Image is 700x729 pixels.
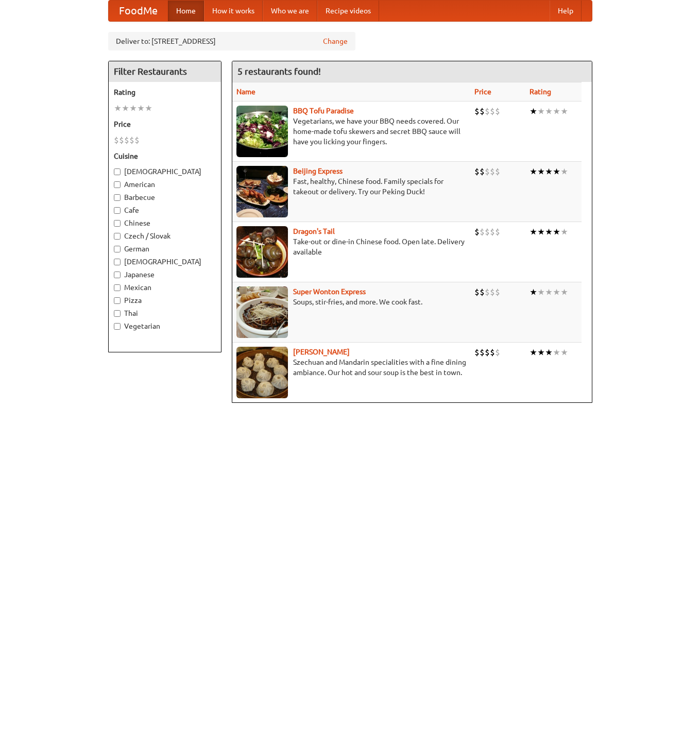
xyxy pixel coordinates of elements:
[114,231,216,241] label: Czech / Slovak
[485,347,490,358] li: $
[114,297,121,304] input: Pizza
[495,286,500,298] li: $
[495,166,500,177] li: $
[485,166,490,177] li: $
[537,166,545,177] li: ★
[114,119,216,129] h5: Price
[474,286,480,298] li: $
[168,1,204,21] a: Home
[560,347,568,358] li: ★
[236,176,467,197] p: Fast, healthy, Chinese food. Family specials for takeout or delivery. Try our Peking Duck!
[553,347,560,358] li: ★
[545,347,553,358] li: ★
[530,347,537,358] li: ★
[323,36,348,46] a: Change
[114,259,121,265] input: [DEMOGRAPHIC_DATA]
[550,1,582,21] a: Help
[124,134,129,146] li: $
[490,286,495,298] li: $
[114,282,216,293] label: Mexican
[114,218,216,228] label: Chinese
[114,87,216,97] h5: Rating
[537,106,545,117] li: ★
[114,192,216,202] label: Barbecue
[237,66,321,76] ng-pluralize: 5 restaurants found!
[114,207,121,214] input: Cafe
[114,244,216,254] label: German
[485,226,490,238] li: $
[236,166,288,217] img: beijing.jpg
[114,205,216,215] label: Cafe
[537,226,545,238] li: ★
[537,286,545,298] li: ★
[530,226,537,238] li: ★
[114,295,216,306] label: Pizza
[114,134,119,146] li: $
[490,347,495,358] li: $
[537,347,545,358] li: ★
[495,347,500,358] li: $
[114,181,121,188] input: American
[114,246,121,252] input: German
[495,226,500,238] li: $
[236,226,288,278] img: dragon.jpg
[293,107,354,115] a: BBQ Tofu Paradise
[109,61,221,82] h4: Filter Restaurants
[293,348,350,356] b: [PERSON_NAME]
[553,226,560,238] li: ★
[114,321,216,331] label: Vegetarian
[114,257,216,267] label: [DEMOGRAPHIC_DATA]
[114,233,121,240] input: Czech / Slovak
[545,166,553,177] li: ★
[129,134,134,146] li: $
[480,106,485,117] li: $
[553,166,560,177] li: ★
[474,347,480,358] li: $
[474,88,491,96] a: Price
[545,286,553,298] li: ★
[114,220,121,227] input: Chinese
[114,151,216,161] h5: Cuisine
[490,226,495,238] li: $
[204,1,263,21] a: How it works
[145,103,152,114] li: ★
[545,226,553,238] li: ★
[293,227,335,235] a: Dragon's Tail
[490,166,495,177] li: $
[560,166,568,177] li: ★
[236,297,467,307] p: Soups, stir-fries, and more. We cook fast.
[236,88,255,96] a: Name
[495,106,500,117] li: $
[317,1,379,21] a: Recipe videos
[480,347,485,358] li: $
[480,286,485,298] li: $
[480,226,485,238] li: $
[553,286,560,298] li: ★
[137,103,145,114] li: ★
[236,357,467,378] p: Szechuan and Mandarin specialities with a fine dining ambiance. Our hot and sour soup is the best...
[114,323,121,330] input: Vegetarian
[560,286,568,298] li: ★
[293,287,366,296] a: Super Wonton Express
[545,106,553,117] li: ★
[485,286,490,298] li: $
[490,106,495,117] li: $
[122,103,129,114] li: ★
[114,179,216,190] label: American
[114,284,121,291] input: Mexican
[114,168,121,175] input: [DEMOGRAPHIC_DATA]
[263,1,317,21] a: Who we are
[293,167,343,175] a: Beijing Express
[114,272,121,278] input: Japanese
[114,194,121,201] input: Barbecue
[236,286,288,338] img: superwonton.jpg
[134,134,140,146] li: $
[530,166,537,177] li: ★
[129,103,137,114] li: ★
[108,32,355,50] div: Deliver to: [STREET_ADDRESS]
[236,116,467,147] p: Vegetarians, we have your BBQ needs covered. Our home-made tofu skewers and secret BBQ sauce will...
